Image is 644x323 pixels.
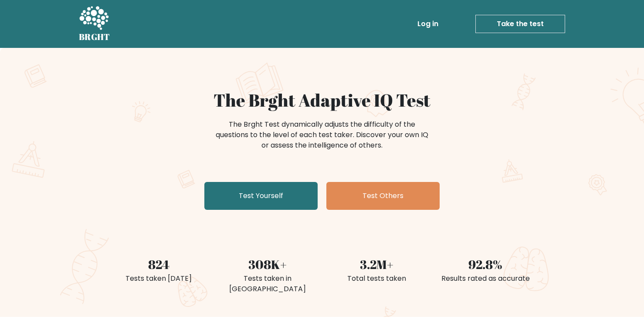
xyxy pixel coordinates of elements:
[213,119,431,151] div: The Brght Test dynamically adjusts the difficulty of the questions to the level of each test take...
[218,255,317,273] div: 308K+
[204,182,318,210] a: Test Yourself
[218,273,317,294] div: Tests taken in [GEOGRAPHIC_DATA]
[79,32,110,42] h5: BRGHT
[109,273,208,284] div: Tests taken [DATE]
[109,90,535,111] h1: The Brght Adaptive IQ Test
[436,273,535,284] div: Results rated as accurate
[475,15,565,33] a: Take the test
[79,3,110,44] a: BRGHT
[327,255,426,273] div: 3.2M+
[436,255,535,273] div: 92.8%
[109,255,208,273] div: 824
[326,182,440,210] a: Test Others
[414,15,442,33] a: Log in
[327,273,426,284] div: Total tests taken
